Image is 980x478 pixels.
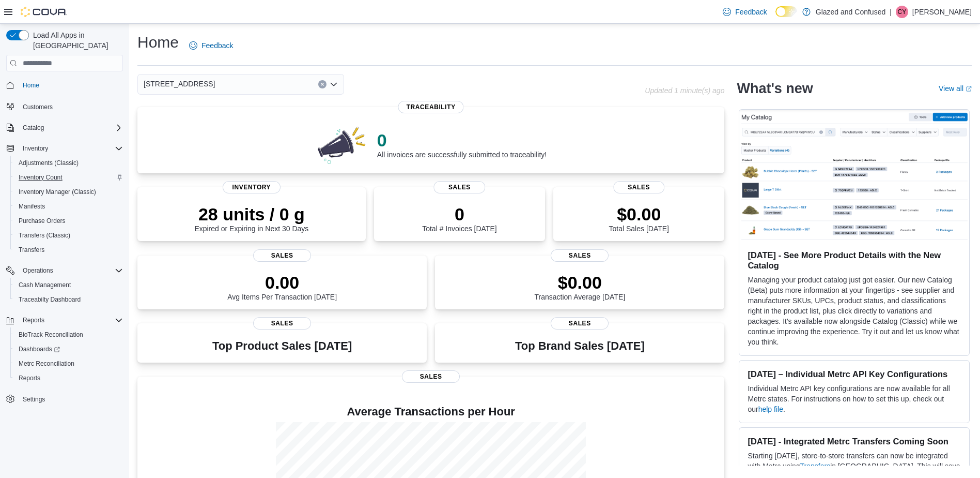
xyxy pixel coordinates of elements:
[2,121,127,135] button: Catalog
[535,272,626,301] div: Transaction Average [DATE]
[144,78,215,90] span: [STREET_ADDRESS]
[10,327,127,342] button: BioTrack Reconciliation
[14,215,123,227] span: Purchase Orders
[6,73,123,434] nav: Complex example
[19,217,66,225] span: Purchase Orders
[14,200,49,213] a: Manifests
[23,144,48,153] span: Inventory
[14,244,49,256] a: Transfers
[10,243,127,257] button: Transfers
[19,188,96,196] span: Inventory Manager (Classic)
[19,159,79,167] span: Adjustments (Classic)
[10,170,127,185] button: Inventory Count
[318,80,326,88] button: Clear input
[737,80,813,97] h2: What's new
[10,356,127,371] button: Metrc Reconciliation
[10,228,127,243] button: Transfers (Classic)
[800,462,831,470] a: Transfers
[377,130,547,151] p: 0
[29,30,123,51] span: Load All Apps in [GEOGRAPHIC_DATA]
[966,86,972,92] svg: External link
[748,436,961,446] h3: [DATE] - Integrated Metrc Transfers Coming Soon
[896,6,908,18] div: Connie Yates
[23,124,44,132] span: Catalog
[735,7,767,17] span: Feedback
[422,204,496,233] div: Total # Invoices [DATE]
[19,264,123,277] span: Operations
[14,357,123,370] span: Metrc Reconciliation
[10,342,127,356] a: Dashboards
[14,157,123,169] span: Adjustments (Classic)
[14,244,123,256] span: Transfers
[14,229,74,242] a: Transfers (Classic)
[14,229,123,242] span: Transfers (Classic)
[19,314,123,326] span: Reports
[201,40,233,51] span: Feedback
[14,343,123,355] span: Dashboards
[609,204,669,225] p: $0.00
[613,181,664,193] span: Sales
[758,405,783,413] a: help file
[19,122,48,134] button: Catalog
[2,99,127,114] button: Customers
[19,142,123,155] span: Inventory
[609,204,669,233] div: Total Sales [DATE]
[23,395,45,404] span: Settings
[422,204,496,225] p: 0
[253,249,311,262] span: Sales
[19,374,40,382] span: Reports
[14,343,64,355] a: Dashboards
[14,279,75,291] a: Cash Management
[890,6,892,18] p: |
[19,101,57,113] a: Customers
[19,100,123,113] span: Customers
[14,215,70,227] a: Purchase Orders
[19,79,43,92] a: Home
[23,316,44,324] span: Reports
[19,331,83,339] span: BioTrack Reconciliation
[515,340,645,352] h3: Top Brand Sales [DATE]
[23,266,53,275] span: Operations
[10,278,127,292] button: Cash Management
[14,372,123,384] span: Reports
[719,2,771,22] a: Feedback
[185,35,237,56] a: Feedback
[19,295,81,304] span: Traceabilty Dashboard
[748,383,961,414] p: Individual Metrc API key configurations are now available for all Metrc states. For instructions ...
[14,200,123,213] span: Manifests
[137,32,179,53] h1: Home
[748,369,961,379] h3: [DATE] – Individual Metrc API Key Configurations
[10,156,127,170] button: Adjustments (Classic)
[19,142,52,155] button: Inventory
[14,293,123,306] span: Traceabilty Dashboard
[775,6,797,17] input: Dark Mode
[227,272,337,293] p: 0.00
[551,249,609,262] span: Sales
[14,293,85,306] a: Traceabilty Dashboard
[14,328,123,341] span: BioTrack Reconciliation
[315,124,369,165] img: 0
[2,141,127,156] button: Inventory
[14,372,44,384] a: Reports
[21,7,67,17] img: Cova
[2,313,127,327] button: Reports
[2,78,127,93] button: Home
[19,231,70,240] span: Transfers (Classic)
[14,279,123,291] span: Cash Management
[194,204,308,225] p: 28 units / 0 g
[19,393,123,406] span: Settings
[398,101,464,113] span: Traceability
[912,6,972,18] p: [PERSON_NAME]
[227,272,337,301] div: Avg Items Per Transaction [DATE]
[10,371,127,385] button: Reports
[19,246,44,254] span: Transfers
[19,345,60,353] span: Dashboards
[212,340,352,352] h3: Top Product Sales [DATE]
[19,314,49,326] button: Reports
[898,6,907,18] span: CY
[14,328,87,341] a: BioTrack Reconciliation
[23,103,53,111] span: Customers
[748,250,961,271] h3: [DATE] - See More Product Details with the New Catalog
[19,173,63,182] span: Inventory Count
[10,292,127,307] button: Traceabilty Dashboard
